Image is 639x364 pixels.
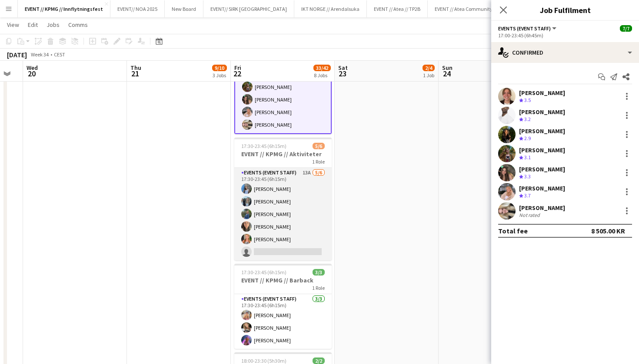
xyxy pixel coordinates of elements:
[519,165,565,173] div: [PERSON_NAME]
[28,21,38,29] span: Edit
[367,0,428,17] button: EVENT // Atea // TP2B
[234,150,332,158] h3: EVENT // KPMG // Aktiviteter
[234,264,332,349] app-job-card: 17:30-23:45 (6h15m)3/3EVENT // KPMG // Barback1 RoleEvents (Event Staff)3/317:30-23:45 (6h15m)[PE...
[25,69,38,79] span: 20
[110,0,165,17] button: EVENT// NOA 2025
[423,65,435,71] span: 2/4
[18,0,110,17] button: EVENT // KPMG // Innflytningsfest
[519,89,565,97] div: [PERSON_NAME]
[234,276,332,284] h3: EVENT // KPMG // Barback
[313,357,325,364] span: 2/2
[203,0,294,17] button: EVENT// SIRK [GEOGRAPHIC_DATA]
[29,51,50,58] span: Week 34
[130,64,141,72] span: Thu
[241,357,286,364] span: 18:00-23:30 (5h30m)
[312,158,325,165] span: 1 Role
[524,116,531,122] span: 3.2
[234,64,241,72] span: Fri
[591,226,625,235] div: 8 505.00 KR
[54,51,65,58] div: CEST
[314,72,330,79] div: 8 Jobs
[313,269,325,275] span: 3/3
[313,65,331,71] span: 33/42
[620,25,632,32] span: 7/7
[65,19,91,30] a: Comms
[519,184,565,192] div: [PERSON_NAME]
[524,173,531,180] span: 3.3
[313,143,325,149] span: 5/6
[47,21,60,29] span: Jobs
[519,127,565,135] div: [PERSON_NAME]
[524,97,531,103] span: 3.5
[234,138,332,260] app-job-card: 17:30-23:45 (6h15m)5/6EVENT // KPMG // Aktiviteter1 RoleEvents (Event Staff)13A5/617:30-23:45 (6h...
[241,143,286,149] span: 17:30-23:45 (6h15m)
[441,69,453,79] span: 24
[442,64,453,72] span: Sun
[213,72,226,79] div: 3 Jobs
[129,69,141,79] span: 21
[498,25,558,32] button: Events (Event Staff)
[498,32,632,39] div: 17:00-23:45 (6h45m)
[428,0,511,17] button: EVENT // Atea Community 2025
[519,108,565,116] div: [PERSON_NAME]
[519,212,542,218] div: Not rated
[234,294,332,349] app-card-role: Events (Event Staff)3/317:30-23:45 (6h15m)[PERSON_NAME][PERSON_NAME][PERSON_NAME]
[423,72,434,79] div: 1 Job
[312,285,325,291] span: 1 Role
[338,64,348,72] span: Sat
[491,4,639,16] h3: Job Fulfilment
[7,50,27,59] div: [DATE]
[524,192,531,199] span: 3.7
[498,226,528,235] div: Total fee
[234,168,332,260] app-card-role: Events (Event Staff)13A5/617:30-23:45 (6h15m)[PERSON_NAME][PERSON_NAME][PERSON_NAME][PERSON_NAME]...
[27,64,38,72] span: Wed
[241,269,286,275] span: 17:30-23:45 (6h15m)
[3,19,23,30] a: View
[519,204,565,212] div: [PERSON_NAME]
[524,154,531,161] span: 3.1
[7,21,19,29] span: View
[233,69,241,79] span: 22
[337,69,348,79] span: 23
[212,65,227,71] span: 9/10
[24,19,41,30] a: Edit
[498,25,551,32] span: Events (Event Staff)
[294,0,367,17] button: IKT NORGE // Arendalsuka
[491,42,639,63] div: Confirmed
[68,21,88,29] span: Comms
[519,146,565,154] div: [PERSON_NAME]
[165,0,203,17] button: New Board
[524,135,531,141] span: 2.9
[43,19,63,30] a: Jobs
